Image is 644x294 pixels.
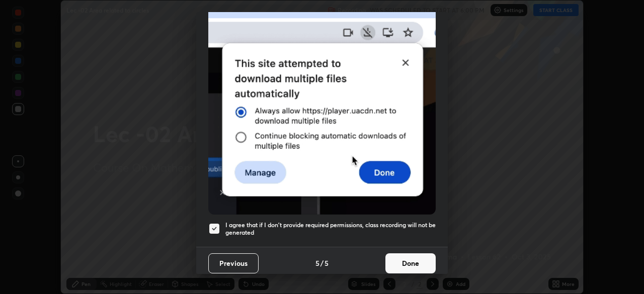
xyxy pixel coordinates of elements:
[385,253,436,273] button: Done
[225,221,436,237] h5: I agree that if I don't provide required permissions, class recording will not be generated
[315,258,319,268] h4: 5
[325,258,329,268] h4: 5
[208,253,259,273] button: Previous
[320,258,324,268] h4: /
